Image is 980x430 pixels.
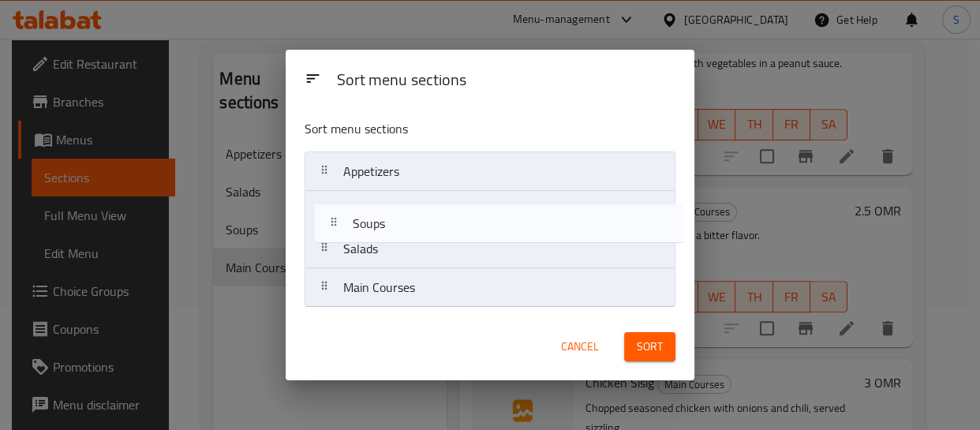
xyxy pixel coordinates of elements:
[555,332,605,361] button: Cancel
[624,332,675,361] button: Sort
[331,63,682,99] div: Sort menu sections
[305,119,598,139] p: Sort menu sections
[561,337,599,357] span: Cancel
[637,337,663,357] span: Sort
